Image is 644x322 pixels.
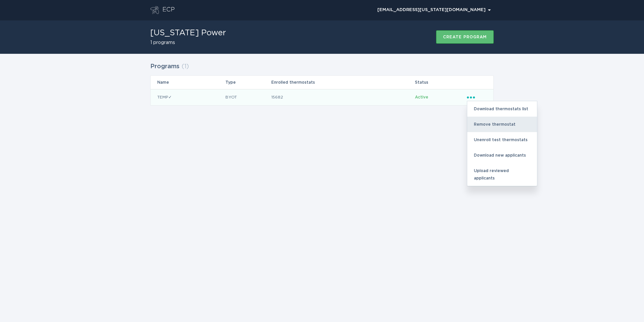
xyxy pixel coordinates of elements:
td: TEMP✓ [151,89,225,105]
div: Download new applicants [467,148,537,163]
div: Upload reviewed applicants [467,163,537,186]
button: Create program [436,30,494,44]
tr: 182537fd3d314934b5073dc8fab7ec40 [151,89,493,105]
th: Name [151,76,225,89]
span: Active [415,95,428,99]
div: Unenroll test thermostats [467,132,537,148]
div: Remove thermostat [467,117,537,132]
button: Open user account details [374,5,494,15]
th: Status [415,76,467,89]
button: Go to dashboard [150,6,159,14]
tr: Table Headers [151,76,493,89]
div: ECP [162,6,175,14]
td: 15682 [271,89,415,105]
div: [EMAIL_ADDRESS][US_STATE][DOMAIN_NAME] [377,8,491,12]
span: ( 1 ) [181,64,189,70]
th: Enrolled thermostats [271,76,415,89]
h1: [US_STATE] Power [150,29,226,37]
div: Popover menu [374,5,494,15]
div: Download thermostats list [467,101,537,117]
div: Create program [443,35,487,39]
th: Type [225,76,271,89]
h2: 1 programs [150,40,226,45]
h2: Programs [150,61,179,73]
td: BYOT [225,89,271,105]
